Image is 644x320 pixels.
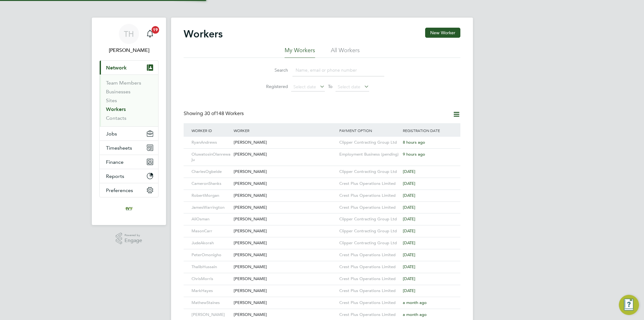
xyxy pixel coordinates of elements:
div: Network [100,74,158,126]
span: [DATE] [403,288,415,293]
a: ThalibHussain[PERSON_NAME]Crest Plus Operations Limited[DATE] [190,261,454,266]
div: [PERSON_NAME] [232,249,338,261]
span: Select date [338,84,360,90]
div: ChrisMorris [190,273,232,285]
nav: Main navigation [92,18,166,225]
button: Reports [100,169,158,183]
button: Network [100,61,158,74]
div: Payment Option [338,123,401,138]
a: RobertMorgan[PERSON_NAME]Crest Plus Operations Limited[DATE] [190,190,454,195]
a: ChrisMorris[PERSON_NAME]Crest Plus Operations Limited[DATE] [190,273,454,278]
div: Crest Plus Operations Limited [338,261,401,273]
button: Jobs [100,127,158,141]
div: [PERSON_NAME] [232,137,338,148]
div: [PERSON_NAME] [232,285,338,297]
a: Go to home page [99,204,158,214]
span: Engage [125,238,142,243]
div: Employment Business (pending) [338,149,401,160]
div: [PERSON_NAME] [232,202,338,213]
a: RyanAndrews[PERSON_NAME]Clipper Contracting Group Ltd8 hours ago [190,136,454,142]
span: [DATE] [403,276,415,281]
div: [PERSON_NAME] [232,273,338,285]
a: AliOsman[PERSON_NAME]Clipper Contracting Group Ltd[DATE] [190,213,454,218]
span: Jobs [106,131,117,137]
div: OluwatosinOlanrewaju [190,149,232,166]
span: Select date [293,84,316,90]
span: 148 Workers [204,110,244,117]
div: [PERSON_NAME] [232,225,338,237]
a: Team Members [106,80,141,86]
a: [PERSON_NAME][PERSON_NAME]Crest Plus Operations Limiteda month ago [190,309,454,314]
div: AliOsman [190,213,232,225]
span: a month ago [403,312,427,317]
span: [DATE] [403,252,415,257]
span: Preferences [106,187,133,193]
li: All Workers [331,47,360,58]
button: Finance [100,155,158,169]
a: 19 [144,24,156,44]
span: [DATE] [403,216,415,222]
div: [PERSON_NAME] [232,166,338,178]
a: TH[PERSON_NAME] [99,24,158,54]
h2: Workers [184,28,223,40]
div: Worker [232,123,338,138]
div: ThalibHussain [190,261,232,273]
div: MarkHayes [190,285,232,297]
div: [PERSON_NAME] [232,178,338,190]
div: Clipper Contracting Group Ltd [338,237,401,249]
a: JudeAkorah[PERSON_NAME]Clipper Contracting Group Ltd[DATE] [190,237,454,242]
a: MarkHayes[PERSON_NAME]Crest Plus Operations Limited[DATE] [190,285,454,290]
span: [DATE] [403,193,415,198]
span: Timesheets [106,145,132,151]
div: Crest Plus Operations Limited [338,273,401,285]
a: OluwatosinOlanrewaju[PERSON_NAME]Employment Business (pending)9 hours ago [190,148,454,154]
div: Crest Plus Operations Limited [338,190,401,201]
div: Crest Plus Operations Limited [338,297,401,309]
div: Crest Plus Operations Limited [338,202,401,213]
span: [DATE] [403,169,415,174]
span: [DATE] [403,240,415,246]
div: [PERSON_NAME] [232,190,338,201]
div: CameronShanks [190,178,232,190]
span: Network [106,65,127,71]
a: Workers [106,106,126,112]
span: Powered by [125,233,142,238]
span: 9 hours ago [403,152,425,157]
span: 19 [152,26,159,34]
span: 8 hours ago [403,140,425,145]
div: Clipper Contracting Group Ltd [338,166,401,178]
button: New Worker [425,28,460,38]
div: Crest Plus Operations Limited [338,178,401,190]
div: Clipper Contracting Group Ltd [338,225,401,237]
div: Clipper Contracting Group Ltd [338,137,401,148]
label: Registered [260,84,288,89]
span: 30 of [204,110,216,117]
span: Finance [106,159,124,165]
button: Engage Resource Center [619,295,639,315]
div: CharlesOgbeide [190,166,232,178]
div: Registration Date [401,123,454,138]
a: CharlesOgbeide[PERSON_NAME]Clipper Contracting Group Ltd[DATE] [190,166,454,171]
span: [DATE] [403,181,415,186]
a: JamesWarrington[PERSON_NAME]Crest Plus Operations Limited[DATE] [190,201,454,207]
span: Reports [106,173,124,179]
span: [DATE] [403,264,415,269]
img: ivyresourcegroup-logo-retina.png [124,204,134,214]
span: [DATE] [403,228,415,234]
a: Contacts [106,115,126,121]
div: [PERSON_NAME] [232,261,338,273]
div: MathewStaines [190,297,232,309]
div: MasonCarr [190,225,232,237]
span: [DATE] [403,205,415,210]
button: Timesheets [100,141,158,155]
a: CameronShanks[PERSON_NAME]Crest Plus Operations Limited[DATE] [190,178,454,183]
div: Crest Plus Operations Limited [338,249,401,261]
a: MathewStaines[PERSON_NAME]Crest Plus Operations Limiteda month ago [190,297,454,302]
div: JudeAkorah [190,237,232,249]
div: Crest Plus Operations Limited [338,285,401,297]
input: Name, email or phone number [292,64,384,76]
div: [PERSON_NAME] [232,213,338,225]
div: RobertMorgan [190,190,232,201]
div: PeterOmonigho [190,249,232,261]
div: [PERSON_NAME] [232,149,338,160]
